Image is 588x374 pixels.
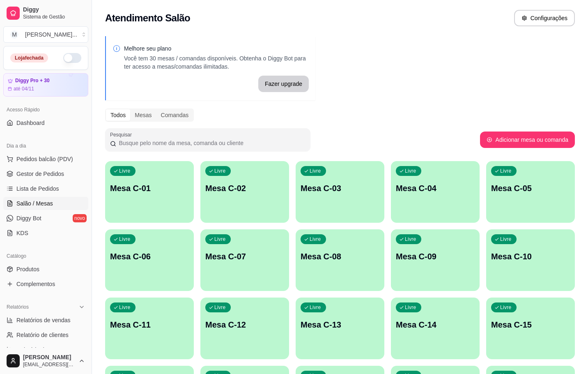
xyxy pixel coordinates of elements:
p: Mesa C-01 [110,182,189,194]
p: Mesa C-08 [301,251,379,262]
span: Pedidos balcão (PDV) [16,155,73,163]
button: LivreMesa C-07 [200,229,289,291]
p: Você tem 30 mesas / comandas disponíveis. Obtenha o Diggy Bot para ter acesso a mesas/comandas il... [124,54,309,71]
button: LivreMesa C-14 [391,298,480,359]
button: LivreMesa C-13 [296,298,384,359]
span: Produtos [16,265,39,273]
p: Mesa C-10 [491,251,570,262]
p: Livre [310,168,321,174]
span: Relatórios de vendas [16,316,71,324]
p: Livre [500,236,512,242]
p: Livre [310,304,321,311]
a: Salão / Mesas [3,197,88,210]
span: Relatórios [7,304,29,310]
p: Mesa C-02 [205,182,284,194]
span: M [10,30,18,39]
p: Livre [119,304,131,311]
a: Relatório de mesas [3,343,88,356]
div: Loja fechada [10,53,48,62]
div: Todos [106,109,130,121]
p: Livre [500,168,512,174]
div: Catálogo [3,249,88,263]
p: Mesa C-05 [491,182,570,194]
span: Gestor de Pedidos [16,170,64,178]
button: Fazer upgrade [258,76,309,92]
button: LivreMesa C-09 [391,229,480,291]
a: Diggy Botnovo [3,212,88,225]
span: Relatório de clientes [16,331,69,339]
a: DiggySistema de Gestão [3,3,88,23]
button: LivreMesa C-03 [296,161,384,223]
p: Mesa C-09 [396,251,475,262]
span: Lista de Pedidos [16,185,59,193]
label: Pesquisar [110,131,135,138]
span: Sistema de Gestão [23,14,85,20]
span: Dashboard [16,119,45,127]
button: Adicionar mesa ou comanda [480,132,575,148]
button: LivreMesa C-08 [296,229,384,291]
span: [PERSON_NAME] [23,354,75,361]
span: Diggy [23,6,85,14]
button: LivreMesa C-15 [486,298,575,359]
a: Lista de Pedidos [3,182,88,195]
div: Mesas [130,109,156,121]
div: Comandas [156,109,193,121]
a: Gestor de Pedidos [3,167,88,180]
a: Diggy Pro + 30até 04/11 [3,73,88,97]
p: Mesa C-06 [110,251,189,262]
button: Configurações [514,10,575,26]
a: Relatório de clientes [3,328,88,342]
a: Produtos [3,263,88,276]
p: Livre [119,236,131,242]
a: KDS [3,226,88,240]
button: Pedidos balcão (PDV) [3,152,88,166]
span: KDS [16,229,28,237]
div: [PERSON_NAME] ... [25,30,77,39]
p: Livre [500,304,512,311]
p: Livre [119,168,131,174]
p: Mesa C-14 [396,319,475,330]
p: Melhore seu plano [124,44,309,53]
div: Dia a dia [3,139,88,152]
span: Salão / Mesas [16,199,53,208]
button: [PERSON_NAME][EMAIL_ADDRESS][DOMAIN_NAME] [3,351,88,371]
p: Livre [405,236,416,242]
article: Diggy Pro + 30 [15,78,50,84]
p: Mesa C-12 [205,319,284,330]
button: LivreMesa C-10 [486,229,575,291]
a: Relatórios de vendas [3,314,88,327]
p: Mesa C-07 [205,251,284,262]
p: Livre [214,304,226,311]
p: Mesa C-11 [110,319,189,330]
p: Livre [214,168,226,174]
span: Complementos [16,280,55,288]
span: Relatório de mesas [16,346,66,354]
button: LivreMesa C-11 [105,298,194,359]
article: até 04/11 [14,85,34,92]
p: Mesa C-13 [301,319,379,330]
div: Acesso Rápido [3,103,88,116]
button: Select a team [3,26,88,43]
input: Pesquisar [116,139,305,147]
p: Livre [214,236,226,242]
p: Mesa C-15 [491,319,570,330]
a: Dashboard [3,116,88,129]
span: [EMAIL_ADDRESS][DOMAIN_NAME] [23,361,75,368]
button: Alterar Status [63,53,81,63]
p: Mesa C-03 [301,182,379,194]
span: Diggy Bot [16,214,41,222]
p: Livre [310,236,321,242]
a: Complementos [3,277,88,291]
button: LivreMesa C-04 [391,161,480,223]
button: LivreMesa C-02 [200,161,289,223]
p: Livre [405,168,416,174]
button: LivreMesa C-06 [105,229,194,291]
p: Mesa C-04 [396,182,475,194]
button: LivreMesa C-05 [486,161,575,223]
p: Livre [405,304,416,311]
button: LivreMesa C-01 [105,161,194,223]
button: LivreMesa C-12 [200,298,289,359]
h2: Atendimento Salão [105,12,190,25]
